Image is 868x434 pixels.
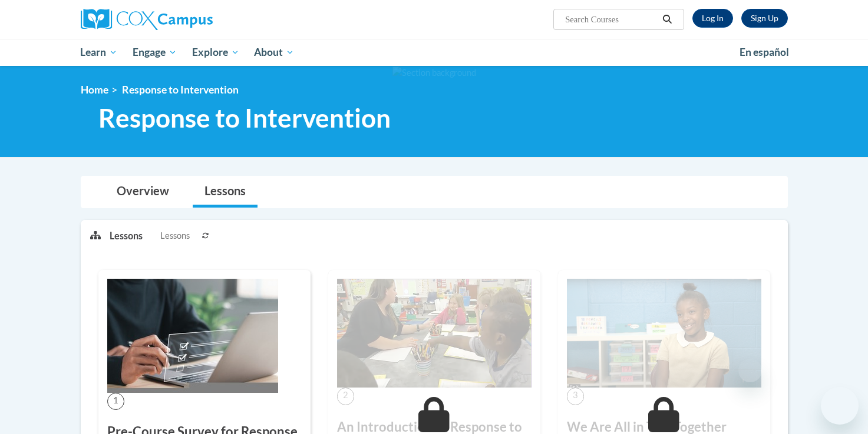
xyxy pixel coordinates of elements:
span: 1 [107,393,124,410]
span: 3 [567,388,584,405]
img: Section background [392,66,476,79]
span: En español [740,46,789,58]
button: Search [658,12,676,26]
a: Learn [73,39,126,66]
iframe: Button to launch messaging window [821,387,859,425]
span: Response to Intervention [122,84,239,96]
a: Lessons [193,176,258,208]
div: Main menu [63,39,806,66]
a: Cox Campus [81,9,305,30]
p: Lessons [110,229,143,242]
a: About [246,39,302,66]
a: Engage [125,39,184,66]
input: Search Courses [564,12,658,26]
a: Overview [105,176,181,208]
span: About [254,45,294,59]
a: Explore [184,39,247,66]
span: Response to Intervention [98,102,391,133]
img: Course Image [107,279,278,393]
a: Register [741,9,788,28]
a: Log In [692,9,733,28]
iframe: Close message [738,359,762,382]
img: Course Image [567,279,761,388]
span: Engage [133,45,177,59]
a: En español [732,40,797,65]
span: Lessons [160,229,190,242]
img: Course Image [337,279,532,388]
span: Learn [80,45,117,59]
span: Explore [192,45,239,59]
img: Cox Campus [81,9,213,30]
span: 2 [337,388,354,405]
a: Home [81,84,108,96]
